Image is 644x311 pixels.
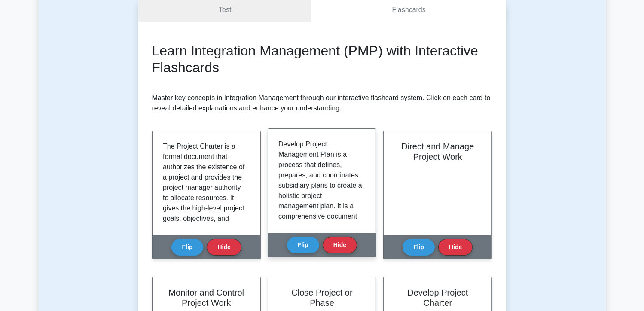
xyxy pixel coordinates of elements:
[394,287,481,308] h2: Develop Project Charter
[287,237,319,253] button: Flip
[278,287,366,308] h2: Close Project or Phase
[403,239,435,256] button: Flip
[152,93,492,113] p: Master key concepts in Integration Management through our interactive flashcard system. Click on ...
[438,239,473,256] button: Hide
[152,43,492,76] h2: Learn Integration Management (PMP) with Interactive Flashcards
[171,239,204,256] button: Flip
[394,141,481,162] h2: Direct and Manage Project Work
[323,237,357,253] button: Hide
[163,287,250,308] h2: Monitor and Control Project Work
[207,239,241,256] button: Hide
